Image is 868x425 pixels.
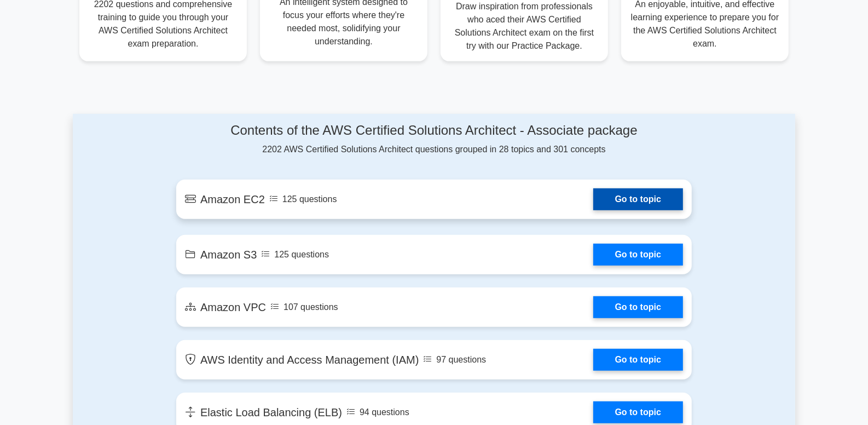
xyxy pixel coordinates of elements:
a: Go to topic [593,401,683,423]
a: Go to topic [593,188,683,210]
h4: Contents of the AWS Certified Solutions Architect - Associate package [176,123,692,139]
a: Go to topic [593,349,683,371]
a: Go to topic [593,296,683,318]
div: 2202 AWS Certified Solutions Architect questions grouped in 28 topics and 301 concepts [176,123,692,156]
a: Go to topic [593,244,683,266]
